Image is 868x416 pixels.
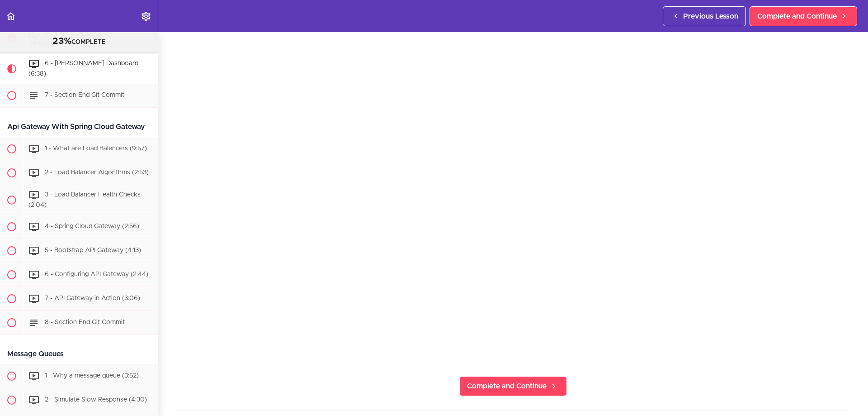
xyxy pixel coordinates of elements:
[45,224,139,230] span: 4 - Spring Cloud Gateway (2:56)
[141,11,151,22] svg: Settings Menu
[45,248,141,254] span: 5 - Bootstrap API Gateway (4:13)
[45,272,148,278] span: 6 - Configuring API Gateway (2:44)
[663,6,746,26] a: Previous Lesson
[11,36,146,48] div: COMPLETE
[45,92,124,98] span: 7 - Section End Git Commit
[467,381,547,392] span: Complete and Continue
[45,296,140,302] span: 7 - API Gateway in Action (3:06)
[45,373,139,379] span: 1 - Why a message queue (3:52)
[45,169,149,176] span: 2 - Load Balancer Algorithms (2:53)
[683,11,738,22] span: Previous Lesson
[459,376,567,396] a: Complete and Continue
[750,6,857,26] a: Complete and Continue
[28,60,138,77] span: 6 - [PERSON_NAME] Dashboard (6:38)
[45,145,147,152] span: 1 - What are Load Balencers (9:57)
[45,397,147,403] span: 2 - Simulate Slow Response (4:30)
[757,11,837,22] span: Complete and Continue
[52,37,71,46] span: 23%
[28,191,141,208] span: 3 - Load Balancer Health Checks (2:04)
[5,11,16,22] svg: Back to course curriculum
[45,320,125,326] span: 8 - Section End Git Commit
